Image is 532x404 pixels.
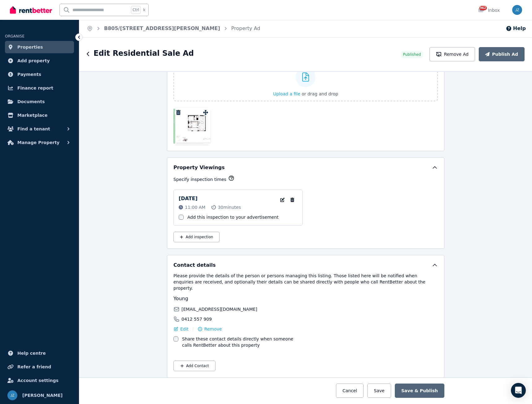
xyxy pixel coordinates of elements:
[173,164,225,171] h5: Property Viewings
[5,374,74,387] a: Account settings
[512,5,522,15] img: Jing Zhao
[5,95,74,108] a: Documents
[173,361,216,371] button: Add Contact
[10,5,52,15] img: RentBetter
[198,326,222,332] button: Remove
[143,7,145,12] span: k
[173,176,226,182] p: Specify inspection times
[5,82,74,94] a: Finance report
[17,125,50,133] span: Find a tenant
[104,25,220,31] a: B805/[STREET_ADDRESS][PERSON_NAME]
[511,383,526,398] div: Open Intercom Messenger
[479,47,525,61] button: Publish Ad
[204,326,222,332] span: Remove
[5,361,74,373] a: Refer a friend
[5,347,74,359] a: Help centre
[403,52,421,57] span: Published
[395,384,444,398] button: Save & Publish
[5,55,74,67] a: Add property
[430,47,475,61] button: Remove Ad
[5,136,74,149] button: Manage Property
[17,57,50,64] span: Add property
[181,316,212,322] span: 0412 557 909
[5,109,74,121] a: Marketplace
[17,43,43,51] span: Properties
[173,296,188,301] span: Young
[22,392,63,399] span: [PERSON_NAME]
[506,25,526,32] button: Help
[180,326,189,332] span: Edit
[173,232,220,242] button: Add inspection
[17,71,41,78] span: Payments
[17,112,47,119] span: Marketplace
[17,363,51,371] span: Refer a friend
[5,123,74,135] button: Find a tenant
[173,326,189,332] button: Edit
[17,139,59,146] span: Manage Property
[181,306,257,312] span: [EMAIL_ADDRESS][DOMAIN_NAME]
[336,384,364,398] button: Cancel
[7,390,17,400] img: Jing Zhao
[131,6,141,14] span: Ctrl
[479,6,487,10] span: 962
[17,377,59,384] span: Account settings
[94,48,194,58] h1: Edit Residential Sale Ad
[192,326,194,332] span: |
[79,20,268,37] nav: Breadcrumb
[231,25,260,31] a: Property Ad
[478,7,500,13] div: Inbox
[17,98,45,105] span: Documents
[173,261,216,269] h5: Contact details
[17,84,53,92] span: Finance report
[5,68,74,81] a: Payments
[187,214,279,220] label: Add this inspection to your advertisement
[185,204,205,210] span: 11:00 AM
[17,349,46,357] span: Help centre
[179,195,198,202] p: [DATE]
[5,41,74,53] a: Properties
[273,91,300,96] span: Upload a file
[273,91,338,97] button: Upload a file or drag and drop
[302,91,338,96] span: or drag and drop
[5,34,24,38] span: ORGANISE
[173,273,438,291] p: Please provide the details of the person or persons managing this listing. Those listed here will...
[367,384,391,398] button: Save
[182,336,304,348] label: Share these contact details directly when someone calls RentBetter about this property
[218,204,241,210] span: 30 minutes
